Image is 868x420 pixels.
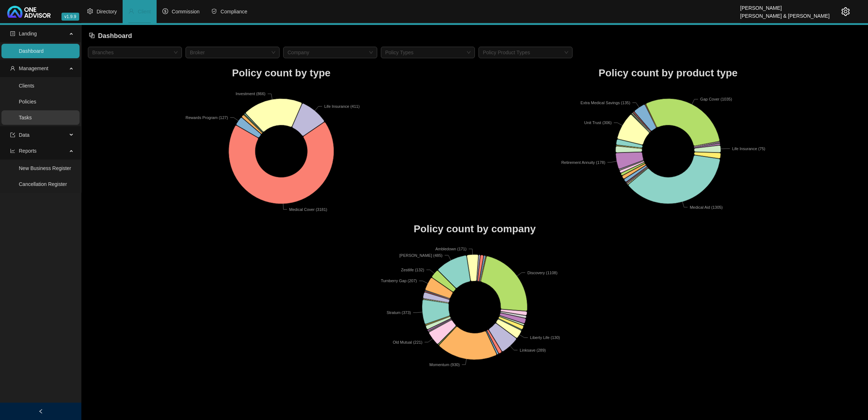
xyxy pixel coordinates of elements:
span: dollar [162,8,168,14]
text: [PERSON_NAME] (485) [399,253,442,258]
text: Turnberry Gap (207) [381,279,417,283]
text: Liberty Life (130) [530,335,560,340]
a: Clients [19,83,34,89]
a: New Business Register [19,165,71,171]
span: safety [211,8,217,14]
span: v1.9.9 [61,13,79,21]
span: Commission [172,9,200,14]
a: Tasks [19,115,32,120]
text: Discovery (1108) [527,271,557,275]
text: Investment (866) [235,92,265,96]
span: Compliance [221,9,247,14]
text: Rewards Program (127) [186,115,228,119]
span: setting [841,7,850,16]
span: Management [19,65,48,71]
span: setting [87,8,93,14]
h1: Policy count by product type [475,65,862,81]
a: Cancellation Register [19,181,67,187]
text: Old Mutual (221) [393,340,422,344]
span: line-chart [10,148,15,153]
text: Medical Cover (3181) [289,207,327,211]
span: user [10,66,15,71]
span: profile [10,31,15,36]
span: Landing [19,31,37,37]
text: Stratum (373) [387,310,411,315]
div: [PERSON_NAME] [740,2,830,10]
text: Life Insurance (411) [324,104,360,109]
span: left [38,409,43,414]
text: Extra Medical Savings (135) [580,100,630,105]
span: block [89,32,95,39]
img: 2df55531c6924b55f21c4cf5d4484680-logo-light.svg [7,6,51,18]
span: Reports [19,148,37,154]
div: [PERSON_NAME] & [PERSON_NAME] [740,10,830,18]
span: Client [138,9,151,14]
text: Unit Trust (306) [584,120,612,125]
text: Medical Aid (1305) [690,205,723,209]
text: Ambledown (171) [435,247,467,251]
a: Dashboard [19,48,44,54]
a: Policies [19,99,36,105]
text: Zestlife (132) [401,268,424,272]
span: Directory [97,9,117,14]
text: Gap Cover (1035) [700,97,732,101]
text: Life Insurance (75) [732,146,765,150]
text: Momentum (930) [429,362,460,367]
span: Data [19,132,30,138]
text: Linksave (289) [520,348,546,352]
h1: Policy count by type [88,65,475,81]
text: Retirement Annuity (178) [561,160,605,164]
span: import [10,132,15,137]
span: Dashboard [98,32,132,39]
span: user [128,8,134,14]
h1: Policy count by company [88,221,861,237]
